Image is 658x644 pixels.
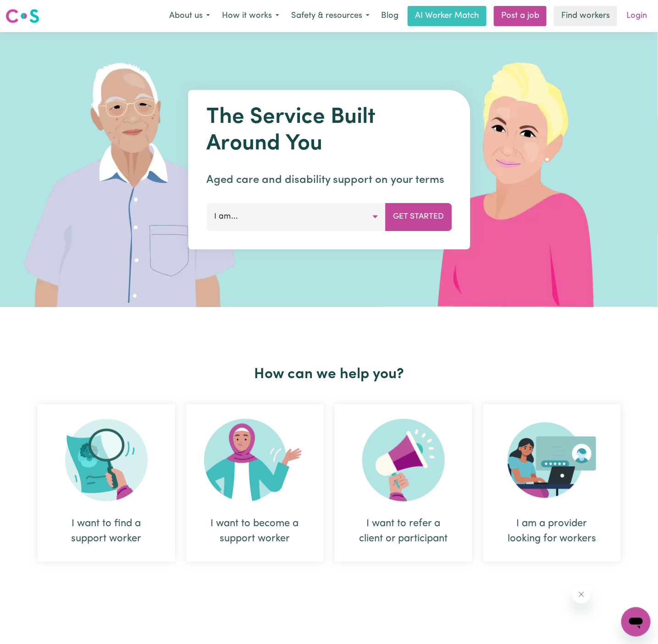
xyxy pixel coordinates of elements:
[335,404,472,562] div: I want to refer a client or participant
[206,172,452,188] p: Aged care and disability support on your terms
[204,419,306,501] img: Become Worker
[60,516,153,546] div: I want to find a support worker
[505,516,599,546] div: I am a provider looking for workers
[621,607,651,637] iframe: Button to launch messaging window
[206,203,386,231] button: I am...
[376,6,404,26] a: Blog
[408,6,487,26] a: AI Worker Match
[163,6,216,26] button: About us
[554,6,617,26] a: Find workers
[572,585,591,604] iframe: Close message
[362,419,445,501] img: Refer
[483,404,621,562] div: I am a provider looking for workers
[6,6,39,27] a: Careseekers logo
[494,6,547,26] a: Post a job
[285,6,376,26] button: Safety & resources
[186,404,324,562] div: I want to become a support worker
[206,105,452,157] h1: The Service Built Around You
[65,419,148,501] img: Search
[208,516,302,546] div: I want to become a support worker
[621,6,652,26] a: Login
[508,419,597,501] img: Provider
[38,404,175,562] div: I want to find a support worker
[32,366,626,383] h2: How can we help you?
[6,6,55,14] span: Need any help?
[216,6,285,26] button: How it works
[357,516,450,546] div: I want to refer a client or participant
[6,8,39,24] img: Careseekers logo
[385,203,452,231] button: Get Started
